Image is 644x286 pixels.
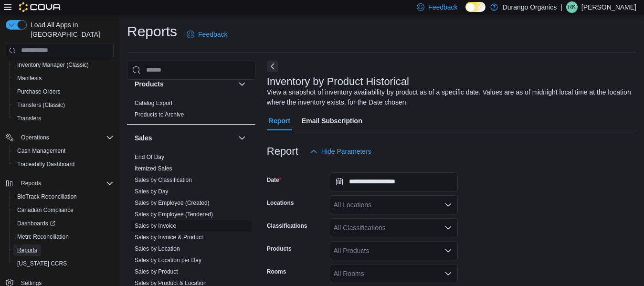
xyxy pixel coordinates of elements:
[13,73,114,84] span: Manifests
[10,112,117,125] button: Transfers
[17,206,74,214] span: Canadian Compliance
[503,1,557,13] p: Durango Organics
[135,165,172,172] a: Itemized Sales
[13,113,45,124] a: Transfers
[17,115,41,122] span: Transfers
[267,245,292,253] label: Products
[267,222,307,230] label: Classifications
[135,153,164,161] span: End Of Day
[17,101,65,109] span: Transfers (Classic)
[13,73,45,84] a: Manifests
[13,231,73,243] a: Metrc Reconciliation
[135,199,210,207] span: Sales by Employee (Created)
[10,230,117,244] button: Metrc Reconciliation
[135,133,152,143] h3: Sales
[428,2,457,12] span: Feedback
[17,233,69,241] span: Metrc Reconciliation
[267,176,282,184] label: Date
[13,258,114,269] span: Washington CCRS
[135,188,169,195] span: Sales by Day
[13,113,114,124] span: Transfers
[13,59,114,71] span: Inventory Manager (Classic)
[17,260,67,267] span: [US_STATE] CCRS
[21,134,49,141] span: Operations
[17,132,53,143] button: Operations
[135,245,180,252] a: Sales by Location
[13,59,93,71] a: Inventory Manager (Classic)
[135,211,213,218] a: Sales by Employee (Tendered)
[267,87,632,107] div: View a snapshot of inventory availability by product as of a specific date. Values are as of midn...
[17,178,114,189] span: Reports
[444,201,452,209] button: Open list of options
[13,145,69,157] a: Cash Management
[444,247,452,254] button: Open list of options
[269,111,290,130] span: Report
[13,244,41,256] a: Reports
[135,100,172,106] a: Catalog Export
[135,256,201,264] span: Sales by Location per Day
[135,111,184,118] span: Products to Archive
[135,188,169,195] a: Sales by Day
[135,165,172,172] span: Itemized Sales
[17,88,61,95] span: Purchase Orders
[306,142,375,161] button: Hide Parameters
[10,158,117,171] button: Traceabilty Dashboard
[135,268,178,275] span: Sales by Product
[135,177,192,183] a: Sales by Classification
[302,111,362,130] span: Email Subscription
[13,86,64,97] a: Purchase Orders
[17,220,55,227] span: Dashboards
[13,258,71,269] a: [US_STATE] CCRS
[568,1,576,13] span: RK
[135,99,172,107] span: Catalog Export
[267,268,286,275] label: Rooms
[13,191,114,202] span: BioTrack Reconciliation
[236,78,248,90] button: Products
[10,257,117,270] button: [US_STATE] CCRS
[135,233,203,241] span: Sales by Invoice & Product
[321,147,371,156] span: Hide Parameters
[27,20,114,39] span: Load All Apps in [GEOGRAPHIC_DATA]
[13,191,81,202] a: BioTrack Reconciliation
[444,270,452,277] button: Open list of options
[135,222,176,229] a: Sales by Invoice
[135,268,178,275] a: Sales by Product
[17,160,74,168] span: Traceabilty Dashboard
[135,200,210,206] a: Sales by Employee (Created)
[13,218,59,229] a: Dashboards
[135,245,180,253] span: Sales by Location
[135,79,234,89] button: Products
[21,180,41,187] span: Reports
[135,133,234,143] button: Sales
[10,98,117,112] button: Transfers (Classic)
[135,257,201,264] a: Sales by Location per Day
[2,131,117,144] button: Operations
[10,85,117,98] button: Purchase Orders
[17,132,114,143] span: Operations
[10,190,117,203] button: BioTrack Reconciliation
[444,224,452,232] button: Open list of options
[17,61,89,69] span: Inventory Manager (Classic)
[2,177,117,190] button: Reports
[267,76,409,87] h3: Inventory by Product Historical
[135,234,203,241] a: Sales by Invoice & Product
[13,145,114,157] span: Cash Management
[198,30,227,39] span: Feedback
[13,218,114,229] span: Dashboards
[183,25,231,44] a: Feedback
[127,22,177,41] h1: Reports
[13,204,114,216] span: Canadian Compliance
[13,159,78,170] a: Traceabilty Dashboard
[19,2,62,12] img: Cova
[10,244,117,257] button: Reports
[135,176,192,184] span: Sales by Classification
[267,199,294,207] label: Locations
[236,132,248,144] button: Sales
[465,2,486,12] input: Dark Mode
[10,58,117,72] button: Inventory Manager (Classic)
[10,72,117,85] button: Manifests
[465,12,466,12] span: Dark Mode
[581,1,636,13] p: [PERSON_NAME]
[13,99,114,111] span: Transfers (Classic)
[566,1,578,13] div: Ryan Keefe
